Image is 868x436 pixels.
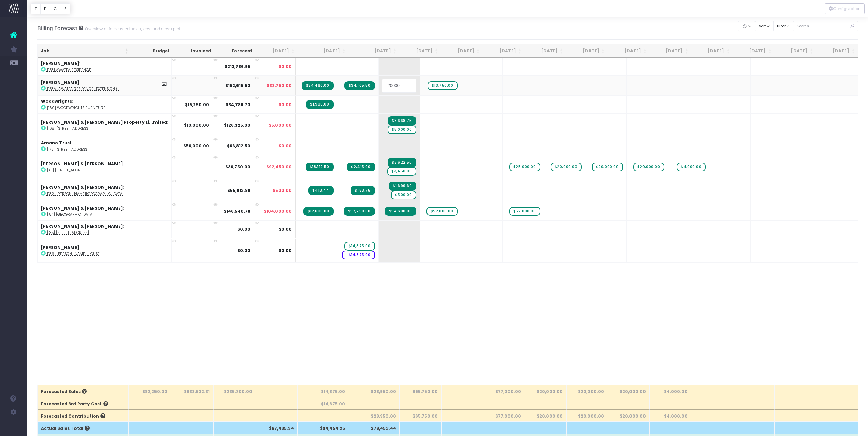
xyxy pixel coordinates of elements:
[47,191,124,196] abbr: [182] McGregor House
[47,251,100,256] abbr: [186] Tara Iti House
[41,184,123,190] strong: [PERSON_NAME] & [PERSON_NAME]
[349,422,400,434] th: $79,453.44
[223,208,250,214] strong: $146,540.78
[650,44,692,58] th: Apr 26: activate to sort column ascending
[351,186,375,195] span: Streamtime Invoice: INV-564 – [182] McGregor House
[38,179,172,202] td: :
[385,207,416,216] span: Streamtime Invoice: INV-561 – [184] Hawkes Bay House
[400,385,442,397] th: $65,750.00
[298,385,349,397] th: $14,875.00
[483,409,525,422] th: $77,000.00
[308,186,333,195] span: Streamtime Invoice: INV-559 – [182] McGregor House
[525,409,567,422] th: $20,000.00
[509,163,540,171] span: wayahead Sales Forecast Item
[47,168,88,173] abbr: [181] 22 Tawariki Street
[483,385,525,397] th: $77,000.00
[47,105,105,110] abbr: [160] Woodwrights Furniture
[279,143,292,149] span: $0.00
[38,113,172,137] td: :
[269,122,292,128] span: $5,000.00
[226,101,250,107] strong: $34,788.70
[387,167,416,176] span: wayahead Sales Forecast Item
[31,3,41,14] button: T
[40,3,50,14] button: F
[41,98,72,104] strong: Woodwrights
[47,147,89,152] abbr: [175] 49 Hanene Street
[41,80,79,85] strong: [PERSON_NAME]
[442,44,483,58] th: Nov 25: activate to sort column ascending
[273,187,292,194] span: $500.00
[279,64,292,70] span: $0.00
[227,143,250,149] strong: $66,812.50
[263,208,292,214] span: $104,000.00
[344,242,375,251] span: wayahead Sales Forecast Item
[816,44,858,58] th: Aug 26: activate to sort column ascending
[279,226,292,233] span: $0.00
[256,422,298,434] th: $67,485.94
[41,205,123,211] strong: [PERSON_NAME] & [PERSON_NAME]
[38,155,172,179] td: :
[47,212,94,217] abbr: [184] Hawkes Bay House
[237,248,250,253] strong: $0.00
[38,202,172,220] td: :
[173,44,215,58] th: Invoiced
[224,122,250,128] strong: $126,325.00
[342,251,375,259] span: wayahead Cost Forecast Item
[426,207,458,216] span: wayahead Sales Forecast Item
[41,140,72,146] strong: Amano Trust
[279,101,292,108] span: $0.00
[41,119,167,125] strong: [PERSON_NAME] & [PERSON_NAME] Property Li...mited
[38,95,172,113] td: :
[47,86,119,92] abbr: [158A] Awatea Residence (Extension)
[129,385,171,397] th: $82,250.00
[37,25,77,32] span: Billing Forecast
[41,244,79,250] strong: [PERSON_NAME]
[9,422,19,433] img: images/default_profile_image.png
[302,81,334,90] span: Streamtime Invoice: INV-556 – [158A] Awatea Residence (Extension)
[551,163,582,171] span: wayahead Sales Forecast Item
[389,182,416,191] span: Streamtime Invoice: INV-568 – [182] McGregor House
[306,163,334,171] span: Streamtime Invoice: INV-558 – [181] 22 Tawariki Street
[47,126,90,131] abbr: [168] 367 Remuera Road
[41,223,123,229] strong: [PERSON_NAME] & [PERSON_NAME]
[400,44,442,58] th: Oct 25: activate to sort column ascending
[349,385,400,397] th: $28,950.00
[509,207,540,216] span: wayahead Sales Forecast Item
[132,44,173,58] th: Budget
[567,44,608,58] th: Feb 26: activate to sort column ascending
[225,83,250,88] strong: $152,615.50
[38,239,172,262] td: :
[214,385,256,397] th: $235,700.00
[83,25,183,32] small: Overview of forecasted sales, cost and gross profit
[525,385,567,397] th: $20,000.00
[47,67,91,72] abbr: [158] Awatea Residence
[256,44,298,58] th: Jul 25: activate to sort column ascending
[298,44,349,58] th: Aug 25: activate to sort column ascending
[227,187,250,193] strong: $55,912.88
[608,409,650,422] th: $20,000.00
[344,81,375,90] span: Streamtime Invoice: INV-562 – [158A] Awatea Residence (Extension)
[391,191,416,199] span: wayahead Sales Forecast Item
[298,397,349,409] th: $14,875.00
[38,44,132,58] th: Job: activate to sort column ascending
[279,248,292,254] span: $0.00
[608,385,650,397] th: $20,000.00
[183,143,209,149] strong: $56,000.00
[38,397,129,409] th: Forecasted 3rd Party Cost
[388,116,416,125] span: Streamtime Invoice: INV-566 – [168] 367 Remuera Road
[428,81,458,90] span: wayahead Sales Forecast Item
[38,409,129,422] th: Forecasted Contribution
[171,385,214,397] th: $833,532.31
[41,161,123,167] strong: [PERSON_NAME] & [PERSON_NAME]
[525,44,567,58] th: Jan 26: activate to sort column ascending
[691,44,733,58] th: May 26: activate to sort column ascending
[677,163,705,171] span: wayahead Sales Forecast Item
[38,58,172,75] td: :
[215,44,256,58] th: Forecast
[38,75,172,95] td: :
[38,220,172,238] td: :
[567,385,608,397] th: $20,000.00
[38,137,172,155] td: :
[349,44,400,58] th: Sep 25: activate to sort column ascending
[633,163,664,171] span: wayahead Sales Forecast Item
